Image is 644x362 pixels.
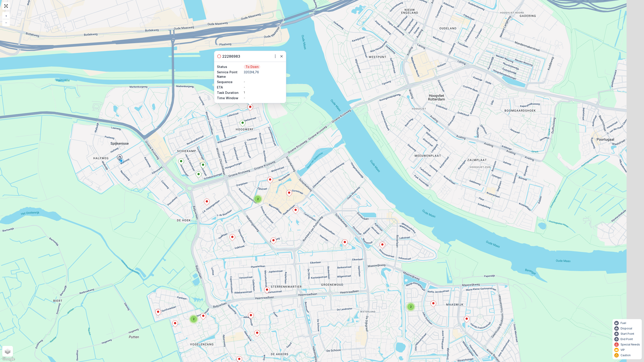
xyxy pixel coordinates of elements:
[244,90,283,95] div: 1
[244,70,283,74] p: 3202HL76
[245,65,259,69] p: To Doen
[244,96,283,100] div: -
[244,85,283,90] div: -
[244,80,283,84] div: -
